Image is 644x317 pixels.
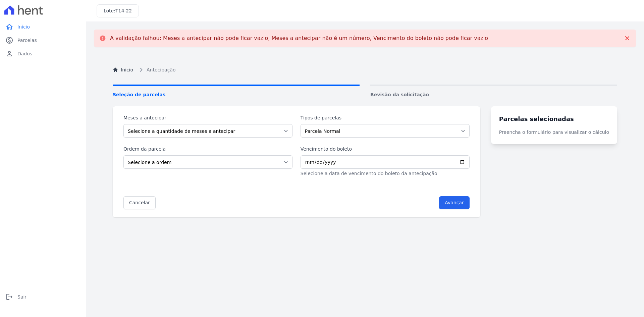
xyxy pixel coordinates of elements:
nav: Progress [113,85,617,98]
input: Avançar [439,196,470,209]
a: paidParcelas [3,34,83,47]
label: Ordem da parcela [123,146,292,153]
i: logout [5,293,13,301]
nav: Breadcrumb [113,66,617,74]
h3: Parcelas selecionadas [499,114,609,123]
a: Cancelar [123,196,156,209]
i: paid [5,36,13,44]
label: Tipos de parcelas [301,114,470,121]
span: T14-22 [115,8,132,13]
a: Inicio [113,66,133,73]
span: Início [17,23,30,30]
i: person [5,50,13,58]
span: Seleção de parcelas [113,91,360,98]
p: Selecione a data de vencimento do boleto da antecipação [301,170,470,177]
i: home [5,23,13,31]
h3: Lote: [104,7,132,14]
span: Parcelas [17,37,37,44]
p: A validação falhou: Meses a antecipar não pode ficar vazio, Meses a antecipar não é um número, Ve... [110,35,488,42]
span: Antecipação [147,66,175,73]
a: logoutSair [3,290,83,304]
label: Meses a antecipar [123,114,292,121]
span: Revisão da solicitação [370,91,617,98]
span: Sair [17,294,26,300]
a: homeInício [3,20,83,34]
span: Dados [17,50,32,57]
a: personDados [3,47,83,60]
label: Vencimento do boleto [301,146,470,153]
p: Preencha o formulário para visualizar o cálculo [499,129,609,136]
